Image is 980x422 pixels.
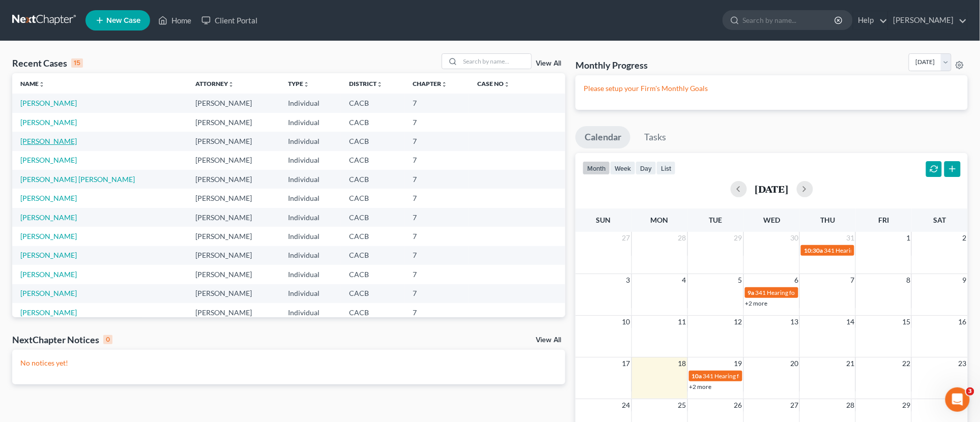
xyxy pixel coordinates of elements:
[405,265,469,284] td: 7
[651,216,669,224] span: Mon
[477,80,510,87] a: Case Nounfold_more
[536,60,561,67] a: View All
[187,208,280,227] td: [PERSON_NAME]
[20,358,557,368] p: No notices yet!
[504,81,510,87] i: unfold_more
[625,274,631,286] span: 3
[536,337,561,344] a: View All
[789,316,799,328] span: 13
[748,289,755,296] span: 9a
[584,83,960,94] p: Please setup your Firm's Monthly Goals
[621,232,631,244] span: 27
[878,216,889,224] span: Fri
[187,303,280,322] td: [PERSON_NAME]
[755,184,789,194] h2: [DATE]
[341,265,405,284] td: CACB
[677,399,687,411] span: 25
[962,274,968,286] span: 9
[341,94,405,112] td: CACB
[945,387,970,412] iframe: Intercom live chat
[405,170,469,189] td: 7
[441,81,447,87] i: unfold_more
[405,208,469,227] td: 7
[280,132,341,150] td: Individual
[621,399,631,411] span: 24
[405,132,469,150] td: 7
[733,232,743,244] span: 29
[280,94,341,112] td: Individual
[849,274,855,286] span: 7
[820,216,835,224] span: Thu
[20,118,77,127] a: [PERSON_NAME]
[635,126,675,148] a: Tasks
[733,316,743,328] span: 12
[12,57,83,69] div: Recent Cases
[709,216,722,224] span: Tue
[575,126,630,148] a: Calendar
[789,357,799,370] span: 20
[20,270,77,279] a: [PERSON_NAME]
[677,316,687,328] span: 11
[596,216,611,224] span: Sun
[341,246,405,265] td: CACB
[405,227,469,246] td: 7
[187,227,280,246] td: [PERSON_NAME]
[341,189,405,207] td: CACB
[636,161,656,175] button: day
[20,99,77,107] a: [PERSON_NAME]
[405,151,469,170] td: 7
[905,232,911,244] span: 1
[103,335,112,344] div: 0
[804,247,823,254] span: 10:30a
[853,11,887,29] a: Help
[789,399,799,411] span: 27
[187,246,280,265] td: [PERSON_NAME]
[39,81,45,87] i: unfold_more
[12,334,112,346] div: NextChapter Notices
[962,232,968,244] span: 2
[349,80,383,87] a: Districtunfold_more
[733,399,743,411] span: 26
[901,316,911,328] span: 15
[583,161,610,175] button: month
[187,170,280,189] td: [PERSON_NAME]
[20,308,77,317] a: [PERSON_NAME]
[460,54,531,69] input: Search by name...
[187,189,280,207] td: [PERSON_NAME]
[888,11,967,29] a: [PERSON_NAME]
[187,94,280,112] td: [PERSON_NAME]
[341,208,405,227] td: CACB
[405,94,469,112] td: 7
[689,383,712,390] a: +2 more
[187,284,280,303] td: [PERSON_NAME]
[20,175,135,184] a: [PERSON_NAME] [PERSON_NAME]
[405,284,469,303] td: 7
[341,227,405,246] td: CACB
[71,58,83,68] div: 15
[743,11,836,29] input: Search by name...
[405,189,469,207] td: 7
[845,357,855,370] span: 21
[187,151,280,170] td: [PERSON_NAME]
[933,216,946,224] span: Sat
[621,316,631,328] span: 10
[341,132,405,150] td: CACB
[575,59,648,71] h3: Monthly Progress
[196,11,263,29] a: Client Portal
[280,113,341,132] td: Individual
[280,189,341,207] td: Individual
[20,289,77,297] a: [PERSON_NAME]
[280,303,341,322] td: Individual
[745,299,768,307] a: +2 more
[681,274,687,286] span: 4
[845,316,855,328] span: 14
[280,246,341,265] td: Individual
[20,137,77,145] a: [PERSON_NAME]
[405,246,469,265] td: 7
[763,216,780,224] span: Wed
[280,151,341,170] td: Individual
[20,232,77,240] a: [PERSON_NAME]
[20,80,45,87] a: Nameunfold_more
[20,194,77,202] a: [PERSON_NAME]
[692,372,702,380] span: 10a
